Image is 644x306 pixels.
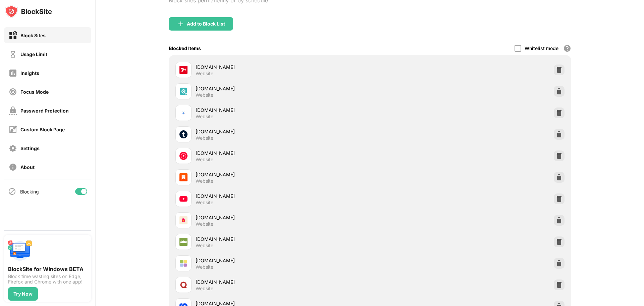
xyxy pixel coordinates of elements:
[196,243,213,249] div: Website
[8,274,87,285] div: Block time wasting sites on Edge, Firefox and Chrome with one app!
[9,125,17,134] img: customize-block-page-off.svg
[196,257,370,264] div: [DOMAIN_NAME]
[20,189,39,194] div: Blocking
[20,108,69,114] div: Password Protection
[9,69,17,77] img: insights-off.svg
[196,214,370,221] div: [DOMAIN_NAME]
[196,278,370,286] div: [DOMAIN_NAME]
[196,192,370,200] div: [DOMAIN_NAME]
[179,130,187,138] img: favicons
[8,239,32,263] img: push-desktop.svg
[196,114,213,120] div: Website
[179,152,187,160] img: favicons
[8,187,16,195] img: blocking-icon.svg
[179,173,187,181] img: favicons
[9,50,17,58] img: time-usage-off.svg
[196,264,213,270] div: Website
[179,259,187,267] img: favicons
[20,33,46,38] div: Block Sites
[187,21,225,27] div: Add to Block List
[196,135,213,141] div: Website
[20,51,47,57] div: Usage Limit
[525,45,558,51] div: Whitelist mode
[196,71,213,77] div: Website
[179,238,187,246] img: favicons
[179,195,187,203] img: favicons
[196,235,370,243] div: [DOMAIN_NAME]
[8,266,87,272] div: BlockSite for Windows BETA
[13,291,33,297] div: Try Now
[196,128,370,135] div: [DOMAIN_NAME]
[9,88,17,96] img: focus-off.svg
[196,85,370,92] div: [DOMAIN_NAME]
[169,45,201,51] div: Blocked Items
[196,171,370,178] div: [DOMAIN_NAME]
[179,281,187,289] img: favicons
[179,216,187,224] img: favicons
[196,106,370,114] div: [DOMAIN_NAME]
[20,164,35,170] div: About
[20,145,40,151] div: Settings
[196,200,213,206] div: Website
[5,5,52,18] img: logo-blocksite.svg
[9,31,17,40] img: block-on.svg
[196,157,213,163] div: Website
[196,178,213,184] div: Website
[20,89,49,95] div: Focus Mode
[196,286,213,292] div: Website
[196,63,370,71] div: [DOMAIN_NAME]
[179,66,187,74] img: favicons
[196,92,213,98] div: Website
[9,144,17,152] img: settings-off.svg
[196,221,213,227] div: Website
[20,127,65,132] div: Custom Block Page
[9,106,17,115] img: password-protection-off.svg
[9,163,17,171] img: about-off.svg
[179,87,187,95] img: favicons
[196,149,370,157] div: [DOMAIN_NAME]
[179,109,187,117] img: favicons
[20,70,39,76] div: Insights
